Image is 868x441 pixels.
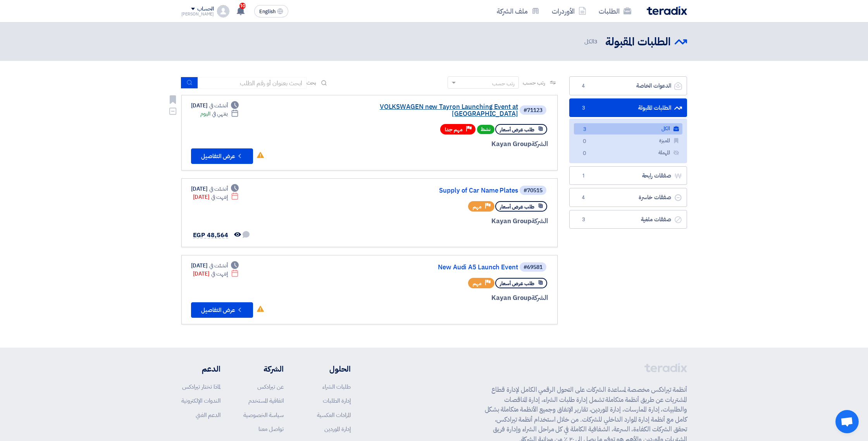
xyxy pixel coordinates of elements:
span: طلب عرض أسعار [500,280,534,287]
button: عرض التفاصيل [191,302,253,318]
a: الندوات الإلكترونية [181,396,220,405]
span: مهم [473,203,482,210]
a: الطلبات المقبولة3 [569,98,687,117]
div: Kayan Group [362,293,548,303]
div: #69581 [524,265,542,270]
img: profile_test.png [217,5,229,17]
span: أنشئت في [209,102,228,110]
a: المزادات العكسية [317,411,351,419]
a: إدارة الطلبات [323,396,351,405]
a: إدارة الموردين [324,425,351,433]
a: Supply of Car Name Plates [363,187,518,194]
div: Open chat [835,410,859,433]
a: صفقات رابحة1 [569,166,687,185]
div: اليوم [200,110,239,118]
li: الدعم [181,363,220,375]
span: أنشئت في [209,262,228,270]
a: الأوردرات [546,2,592,20]
a: الكل [574,123,682,134]
span: 3 [580,126,589,134]
span: إنتهت في [211,270,228,278]
span: طلب عرض أسعار [500,203,534,210]
span: طلب عرض أسعار [500,126,534,133]
span: 1 [579,172,588,180]
a: المميزة [574,135,682,146]
a: الطلبات [592,2,637,20]
span: الكل [584,37,599,46]
div: #71123 [524,108,542,113]
div: [DATE] [193,193,239,201]
img: Teradix logo [647,6,687,15]
div: [PERSON_NAME] [181,12,214,16]
div: [DATE] [193,270,239,278]
a: اتفاقية المستخدم [248,396,284,405]
span: 4 [579,194,588,202]
span: EGP 48,564 [193,231,228,240]
span: الشركة [531,139,548,149]
a: New Audi A5 Launch Event [363,264,518,271]
span: 4 [579,82,588,90]
a: ملف الشركة [491,2,546,20]
span: 3 [594,37,598,46]
span: 3 [579,104,588,112]
a: صفقات ملغية3 [569,210,687,229]
span: رتب حسب [523,79,545,87]
h2: الطلبات المقبولة [605,34,671,50]
a: لماذا تختار تيرادكس [182,382,220,391]
div: [DATE] [191,185,239,193]
li: الشركة [243,363,284,375]
span: الشركة [531,293,548,303]
span: 0 [580,150,589,158]
a: الدعوات الخاصة4 [569,76,687,95]
a: الدعم الفني [196,411,220,419]
span: الشركة [531,216,548,226]
span: 0 [580,138,589,146]
span: 3 [579,216,588,224]
div: Kayan Group [362,216,548,226]
span: ينتهي في [212,110,228,118]
span: إنتهت في [211,193,228,201]
button: English [254,5,288,17]
span: مهم جدا [445,126,463,133]
div: [DATE] [191,102,239,110]
span: أنشئت في [209,185,228,193]
div: #70515 [524,188,542,193]
div: الحساب [197,6,214,12]
button: عرض التفاصيل [191,148,253,164]
a: طلبات الشراء [322,382,351,391]
div: Kayan Group [362,139,548,149]
a: المهملة [574,147,682,158]
a: تواصل معنا [258,425,284,433]
a: سياسة الخصوصية [243,411,284,419]
div: [DATE] [191,262,239,270]
a: صفقات خاسرة4 [569,188,687,207]
span: 10 [239,3,246,9]
span: نشط [477,125,494,134]
li: الحلول [307,363,351,375]
span: مهم [473,280,482,287]
input: ابحث بعنوان أو رقم الطلب [198,77,307,89]
div: رتب حسب [492,79,515,88]
a: VOLKSWAGEN new Tayron Launching Event at [GEOGRAPHIC_DATA] [363,103,518,117]
span: بحث [307,79,317,87]
span: English [259,9,276,14]
a: عن تيرادكس [257,382,284,391]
